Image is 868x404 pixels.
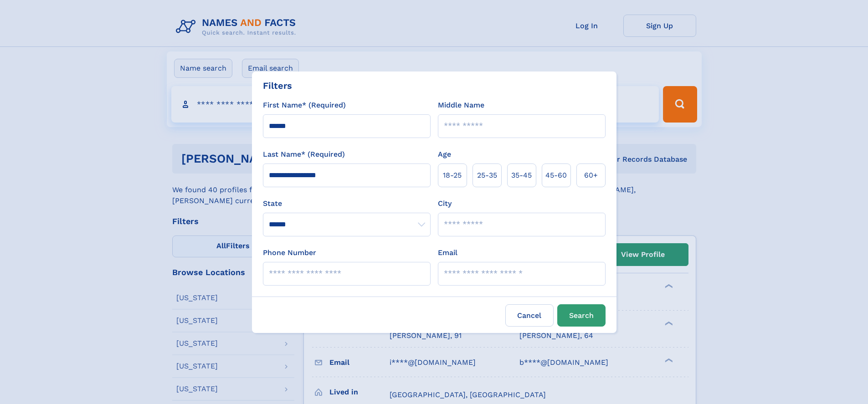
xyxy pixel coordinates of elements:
[263,100,346,111] label: First Name* (Required)
[263,79,292,92] div: Filters
[545,170,567,181] span: 45‑60
[263,149,345,160] label: Last Name* (Required)
[557,304,606,327] button: Search
[438,149,451,160] label: Age
[263,198,431,209] label: State
[505,304,554,327] label: Cancel
[438,247,457,258] label: Email
[438,198,452,209] label: City
[511,170,532,181] span: 35‑45
[584,170,598,181] span: 60+
[263,247,316,258] label: Phone Number
[477,170,497,181] span: 25‑35
[438,100,484,111] label: Middle Name
[443,170,462,181] span: 18‑25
